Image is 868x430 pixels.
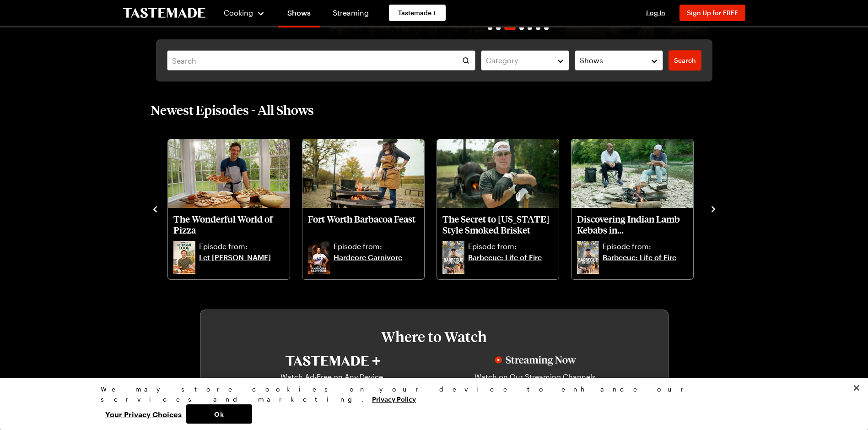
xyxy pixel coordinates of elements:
[571,139,693,208] img: Discovering Indian Lamb Kebabs in Nashville
[167,136,302,280] div: 6 / 10
[536,26,540,30] span: Go to slide 6
[577,213,688,235] p: Discovering Indian Lamb Kebabs in [GEOGRAPHIC_DATA]
[389,5,446,21] a: Tastemade +
[224,2,265,24] button: Cooking
[504,26,516,30] span: Go to slide 3
[199,252,284,274] a: Let [PERSON_NAME]
[101,384,760,404] div: We may store cookies on your device to enhance our services and marketing.
[278,2,320,27] a: Shows
[302,136,436,280] div: 7 / 10
[544,26,549,30] span: Go to slide 7
[495,356,576,366] img: Streaming
[186,404,252,424] button: Ok
[646,9,665,16] span: Log In
[580,55,603,66] span: Shows
[151,203,160,214] button: navigate to previous item
[577,213,688,239] a: Discovering Indian Lamb Kebabs in Nashville
[669,50,701,71] a: filters
[167,50,476,71] input: Search
[519,26,524,30] span: Go to slide 4
[334,241,419,252] p: Episode from:
[437,139,559,279] div: The Secret to Texas-Style Smoked Brisket
[199,241,284,252] p: Episode from:
[679,5,745,21] button: Sign Up for FREE
[302,139,424,208] img: Fort Worth Barbacoa Feast
[468,252,553,274] a: Barbecue: Life of Fire
[123,8,205,18] a: To Tastemade Home Page
[308,213,419,235] p: Fort Worth Barbacoa Feast
[709,203,718,214] button: navigate to next item
[603,241,688,252] p: Episode from:
[372,394,416,403] a: More information about your privacy, opens in a new tab
[173,213,284,235] p: The Wonderful World of Pizza
[286,356,380,366] img: Tastemade+
[101,404,186,424] button: Your Privacy Choices
[436,136,571,280] div: 8 / 10
[528,26,532,30] span: Go to slide 5
[302,139,424,279] div: Fort Worth Barbacoa Feast
[637,8,674,17] button: Log In
[151,102,314,118] h2: Newest Episodes - All Shows
[398,8,437,17] span: Tastemade +
[224,8,253,17] span: Cooking
[442,213,553,235] p: The Secret to [US_STATE]-Style Smoked Brisket
[228,328,641,345] h3: Where to Watch
[687,9,738,16] span: Sign Up for FREE
[308,213,419,239] a: Fort Worth Barbacoa Feast
[486,55,550,66] div: Category
[469,371,601,393] p: Watch on Our Streaming Channels
[846,378,867,398] button: Close
[101,384,760,424] div: Privacy
[575,50,663,71] button: Shows
[496,26,501,30] span: Go to slide 2
[571,139,693,279] div: Discovering Indian Lamb Kebabs in Nashville
[468,241,553,252] p: Episode from:
[442,213,553,239] a: The Secret to Texas-Style Smoked Brisket
[173,213,284,239] a: The Wonderful World of Pizza
[674,56,696,65] span: Search
[481,50,569,71] button: Category
[334,252,419,274] a: Hardcore Carnivore
[571,136,705,280] div: 9 / 10
[267,371,399,393] p: Watch Ad-Free on Any Device, Anytime, Anywhere in 4K
[437,139,559,208] img: The Secret to Texas-Style Smoked Brisket
[603,252,688,274] a: Barbecue: Life of Fire
[488,26,492,30] span: Go to slide 1
[168,139,290,279] div: The Wonderful World of Pizza
[168,139,290,208] img: The Wonderful World of Pizza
